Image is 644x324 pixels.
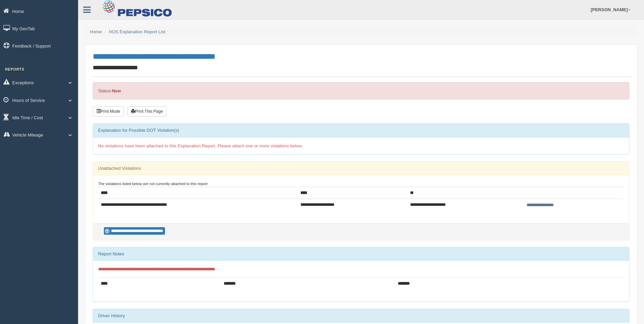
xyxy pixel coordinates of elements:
button: Print This Page [127,106,167,116]
div: Unattached Violations [93,162,629,175]
span: No violations have been attached to this Explanation Report. Please attach one or more violations... [98,143,303,148]
strong: New [112,88,121,93]
div: Status: [93,82,629,100]
div: Driver History [93,309,629,323]
a: Home [90,29,102,34]
a: HOS Explanation Report List [109,29,165,34]
div: Explanation for Possible DOT Violation(s) [93,124,629,137]
div: Report Notes [93,247,629,261]
button: Print Mode [93,106,124,116]
small: The violations listed below are not currently attached to this report: [98,182,208,186]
